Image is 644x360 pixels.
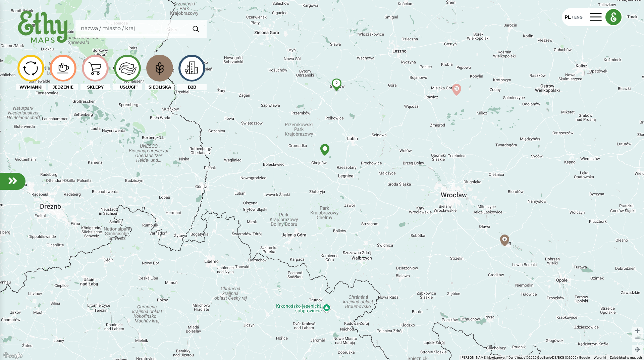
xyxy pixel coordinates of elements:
img: icon-image [19,58,42,78]
button: Skróty klawiszowe [461,355,504,360]
img: icon-image [116,57,139,79]
img: 2 [328,79,345,96]
a: Warunki (otwiera się w nowej karcie) [594,356,606,359]
img: icon-image [84,57,106,79]
div: USŁUGI [113,84,142,90]
div: ENG [574,13,583,21]
a: Zgłoś błąd w mapach [610,356,642,359]
img: icon-image [180,58,203,78]
div: | [571,14,574,20]
img: Google [2,351,24,360]
div: WYMIANKI [16,84,46,90]
img: ethy logo [606,9,621,25]
input: Search [81,22,186,35]
div: PL [565,14,571,21]
span: Dane mapy ©2025 GeoBasis-DE/BKG (©2009), Google [508,356,590,359]
span: 2 [335,81,337,85]
img: icon-image [148,57,171,79]
img: icon-image [52,60,74,76]
div: B2B [177,84,207,90]
a: Pokaż ten obszar w Mapach Google (otwiera się w nowym oknie) [2,351,24,360]
div: SIEDLISKA [145,84,174,90]
div: JEDZENIE [48,84,78,90]
div: SKLEPY [80,84,110,90]
img: ethy-logo [16,8,70,47]
img: search.svg [190,22,202,36]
